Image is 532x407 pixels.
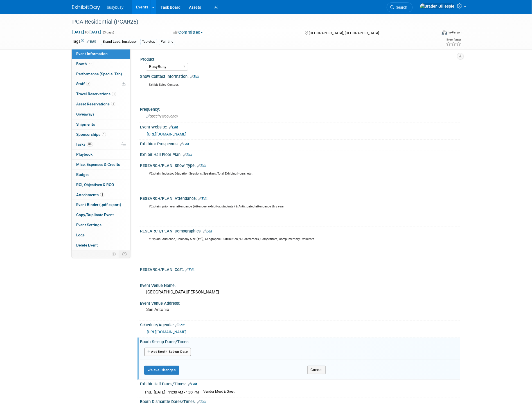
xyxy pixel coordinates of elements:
span: 2 [86,82,90,86]
div: Schedule/Agenda: [140,321,460,328]
span: Asset Reservations [76,102,115,106]
td: Toggle Event Tabs [119,250,130,258]
span: [GEOGRAPHIC_DATA], [GEOGRAPHIC_DATA] [309,31,379,35]
div: PCA Residential (PCAR25) [70,17,428,27]
span: Event Settings [76,223,102,227]
a: Edit [175,323,184,327]
a: Edit [188,382,197,386]
div: RESEARCH/PLAN: Show Type: [140,161,460,169]
img: Format-Inperson.png [442,30,447,35]
span: to [84,30,89,34]
div: Event Venue Address: [140,299,460,306]
a: Giveaways [72,109,130,119]
a: Logs [72,230,130,240]
span: Performance (Special Tab) [76,72,122,76]
a: [URL][DOMAIN_NAME] [147,132,186,136]
a: Event Settings [72,220,130,230]
div: In-Person [448,30,461,35]
span: Playbook [76,152,93,157]
div: RESEARCH/PLAN: Demographics: [140,227,460,234]
button: Cancel [307,366,326,374]
div: Event Format [403,29,461,38]
a: Playbook [72,150,130,159]
a: Staff2 [72,79,130,89]
span: Logs [76,233,85,237]
sup: //Explain: Audience, Company Size (#/$), Geographic Distribution, % Contractors, Competitors, Com... [149,237,314,241]
button: AddBooth Set-up Date [144,348,191,356]
a: Edit [169,125,178,129]
span: Event Binder (.pdf export) [76,202,121,207]
td: Tags [72,39,96,45]
span: 11:30 AM - 1:30 PM [168,390,199,394]
td: Vendor Meet & Greet [200,389,235,395]
a: Misc. Expenses & Credits [72,160,130,169]
a: Sponsorships1 [72,130,130,139]
div: Exhibitor Prospectus: [140,140,460,147]
a: Search [387,3,412,12]
a: Delete Event [72,240,130,250]
span: [DATE] [DATE] [72,30,102,35]
i: Booth reservation complete [89,62,92,65]
a: Edit [190,75,199,79]
a: Edit [180,142,189,146]
span: Potential Scheduling Conflict -- at least one attendee is tagged in another overlapping event. [122,82,126,87]
a: Shipments [72,119,130,129]
td: Thu. [144,389,154,395]
button: Committed [172,30,205,35]
span: Tasks [76,142,93,146]
div: Booth Dismantle Dates/Times: [140,397,460,405]
div: Painting [159,39,175,45]
a: Booth [72,59,130,69]
span: ROI, Objectives & ROO [76,182,114,187]
a: Attachments3 [72,190,130,200]
span: Misc. Expenses & Credits [76,162,120,167]
span: Delete Event [76,243,98,247]
a: ROI, Objectives & ROO [72,180,130,190]
a: Edit [197,164,206,168]
span: Shipments [76,122,95,126]
div: Brand Lead: busybusy [101,39,138,45]
span: 1 [111,102,115,106]
img: ExhibitDay [72,5,100,10]
a: Tasks0% [72,139,130,149]
a: Asset Reservations1 [72,99,130,109]
span: 1 [102,132,106,136]
span: busybusy [107,5,123,10]
div: Show Contact Information: [140,72,460,80]
div: Product: [140,55,457,62]
span: Booth [76,62,93,66]
a: Edit [197,400,206,404]
span: 1 [112,92,116,96]
a: Edit [203,229,212,233]
span: Search [394,5,407,10]
a: Edit [183,153,192,157]
span: Staff [76,82,90,86]
span: Budget [76,172,89,177]
span: 3 [100,193,104,197]
div: [GEOGRAPHIC_DATA][PERSON_NAME] [144,288,456,297]
span: Attachments [76,193,104,197]
a: Edit [87,40,96,44]
div: RESEARCH/PLAN: Attendance: [140,194,460,202]
sup: //Explain: Industry, Education Sessions, Speakers, Total Exhibing Hours, etc.. [149,172,253,175]
span: Copy/Duplicate Event [76,212,114,217]
a: [URL][DOMAIN_NAME] [147,330,186,334]
span: Specify frequency [146,114,178,118]
div: Event Rating [446,39,461,41]
pre: San Antonio [146,307,267,312]
a: Event Information [72,49,130,59]
a: Budget [72,170,130,180]
span: Giveaways [76,112,94,116]
img: Braden Gillespie [420,3,455,9]
div: Tabletop [140,39,157,45]
a: Event Binder (.pdf export) [72,200,130,210]
td: Personalize Event Tab Strip [109,250,119,258]
div: Event Venue Name: [140,281,460,288]
a: Edit [185,268,195,272]
a: Performance (Special Tab) [72,69,130,79]
span: Travel Reservations [76,92,116,96]
div: Booth Set-up Dates/Times: [140,338,460,345]
div: Frequency: [140,105,460,112]
span: 0% [87,142,93,146]
a: Copy/Duplicate Event [72,210,130,220]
